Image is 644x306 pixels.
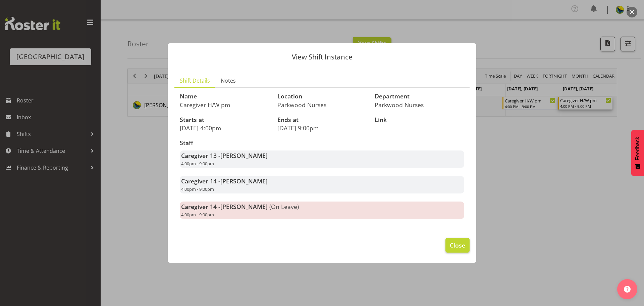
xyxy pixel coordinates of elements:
strong: Caregiver 14 - [181,203,268,211]
h3: Staff [180,140,464,146]
span: [PERSON_NAME] [220,151,268,160]
h3: Department [375,93,464,100]
button: Feedback - Show survey [631,130,644,176]
span: 4:00pm - 9:00pm [181,161,214,167]
span: Shift Details [180,77,210,85]
span: [PERSON_NAME] [220,177,268,185]
span: Feedback [635,137,641,160]
img: help-xxl-2.png [624,286,631,293]
h3: Location [277,93,367,100]
span: Notes [221,77,236,85]
p: [DATE] 9:00pm [277,124,367,132]
span: [PERSON_NAME] [220,203,268,211]
span: (On Leave) [269,203,299,211]
p: View Shift Instance [174,53,470,60]
h3: Name [180,93,269,100]
p: Caregiver H/W pm [180,101,269,108]
h3: Link [375,117,464,123]
p: Parkwood Nurses [375,101,464,108]
button: Close [445,238,470,253]
h3: Ends at [277,117,367,123]
h3: Starts at [180,117,269,123]
p: Parkwood Nurses [277,101,367,108]
strong: Caregiver 13 - [181,151,268,160]
span: Close [450,241,465,250]
span: 4:00pm - 9:00pm [181,212,214,218]
strong: Caregiver 14 - [181,177,268,185]
span: 4:00pm - 9:00pm [181,186,214,192]
p: [DATE] 4:00pm [180,124,269,132]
